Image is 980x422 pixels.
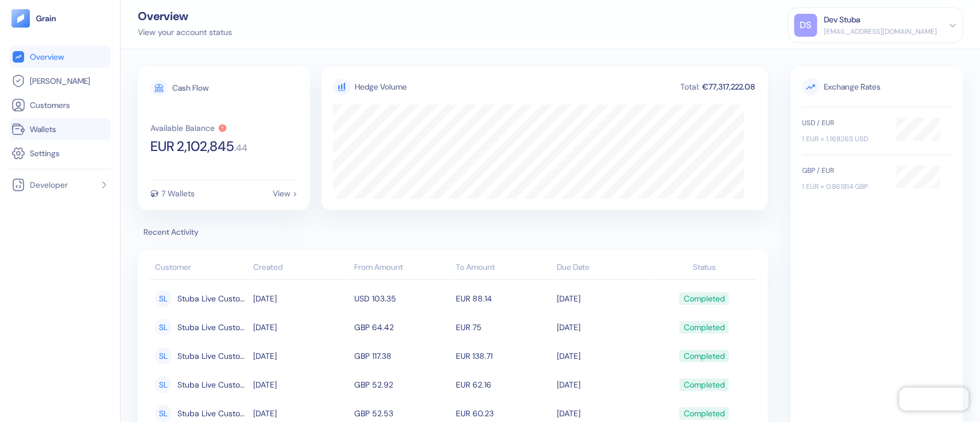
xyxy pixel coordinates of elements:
[554,370,655,399] td: [DATE]
[899,388,969,411] iframe: Chatra live chat
[802,181,885,192] div: 1 EUR = 0.861814 GBP
[802,78,951,95] span: Exchange Rates
[161,189,195,198] div: 7 Wallets
[351,313,452,342] td: GBP 64.42
[11,9,30,28] img: logo-tablet-V2.svg
[554,257,655,280] th: Due Date
[452,313,553,342] td: EUR 75
[554,313,655,342] td: [DATE]
[138,226,768,238] span: Recent Activity
[452,284,553,313] td: EUR 88.14
[452,370,553,399] td: EUR 62.16
[683,289,725,308] div: Completed
[30,148,60,159] span: Settings
[155,290,172,307] div: SL
[177,375,247,394] span: Stuba Live Customer
[155,347,172,365] div: SL
[138,26,232,38] div: View your account status
[30,51,64,63] span: Overview
[138,10,232,22] div: Overview
[30,99,70,111] span: Customers
[149,257,250,280] th: Customer
[802,165,885,176] div: GBP / EUR
[150,140,234,153] span: EUR 2,102,845
[11,146,109,160] a: Settings
[250,284,351,313] td: [DATE]
[250,370,351,399] td: [DATE]
[554,342,655,370] td: [DATE]
[172,84,208,92] div: Cash Flow
[30,179,68,191] span: Developer
[177,318,247,337] span: Stuba Live Customer
[794,14,817,37] div: DS
[11,50,109,64] a: Overview
[351,370,452,399] td: GBP 52.92
[351,342,452,370] td: GBP 117.38
[351,257,452,280] th: From Amount
[701,83,756,91] div: €77,317,222.08
[683,346,725,366] div: Completed
[150,123,227,133] button: Available Balance
[351,284,452,313] td: USD 103.35
[355,81,407,93] div: Hedge Volume
[802,134,885,144] div: 1 EUR = 1.168265 USD
[155,319,172,336] div: SL
[150,124,215,132] div: Available Balance
[802,118,885,128] div: USD / EUR
[177,346,247,366] span: Stuba Live Customer
[30,75,90,87] span: [PERSON_NAME]
[250,313,351,342] td: [DATE]
[658,261,750,273] div: Status
[273,189,297,198] div: View >
[30,123,56,135] span: Wallets
[452,342,553,370] td: EUR 138.71
[824,14,860,26] div: Dev Stuba
[234,144,247,153] span: . 44
[683,375,725,394] div: Completed
[177,289,247,308] span: Stuba Live Customer
[11,122,109,136] a: Wallets
[554,284,655,313] td: [DATE]
[155,405,172,422] div: SL
[250,257,351,280] th: Created
[11,74,109,88] a: [PERSON_NAME]
[11,98,109,112] a: Customers
[683,318,725,337] div: Completed
[679,83,701,91] div: Total:
[36,14,57,22] img: logo
[155,376,172,393] div: SL
[452,257,553,280] th: To Amount
[824,26,937,37] div: [EMAIL_ADDRESS][DOMAIN_NAME]
[250,342,351,370] td: [DATE]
